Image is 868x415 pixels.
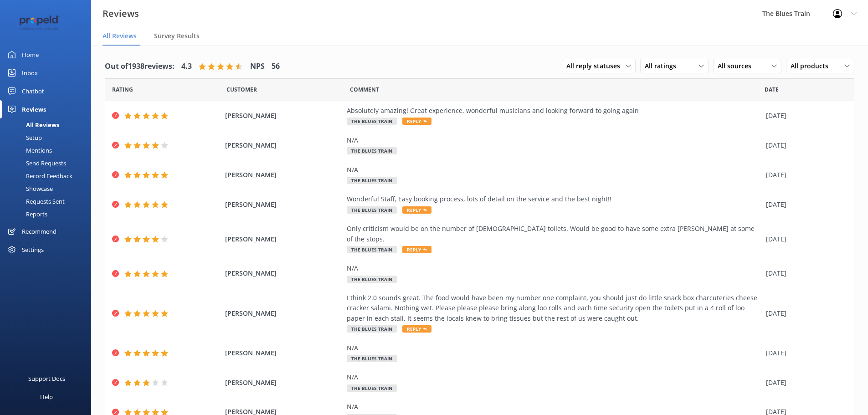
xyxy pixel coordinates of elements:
[225,140,343,150] span: [PERSON_NAME]
[402,246,431,253] span: Reply
[347,343,761,353] div: N/A
[225,348,343,358] span: [PERSON_NAME]
[5,144,91,157] a: Mentions
[347,276,397,283] span: The Blues Train
[566,61,626,71] span: All reply statuses
[5,208,91,220] a: Reports
[347,106,761,116] div: Absolutely amazing! Great experience, wonderful musicians and looking forward to going again
[402,206,431,214] span: Reply
[5,195,91,208] a: Requests Sent
[347,355,397,362] span: The Blues Train
[5,208,47,220] div: Reports
[350,85,379,94] span: Question
[225,170,343,180] span: [PERSON_NAME]
[225,234,343,244] span: [PERSON_NAME]
[766,268,842,278] div: [DATE]
[347,177,397,184] span: The Blues Train
[225,268,343,278] span: [PERSON_NAME]
[5,118,59,131] div: All Reviews
[5,131,42,144] div: Setup
[181,61,192,72] h4: 4.3
[112,85,133,94] span: Date
[766,308,842,318] div: [DATE]
[402,325,431,333] span: Reply
[22,241,44,259] div: Settings
[766,348,842,358] div: [DATE]
[5,169,91,182] a: Record Feedback
[347,325,397,333] span: The Blues Train
[105,61,175,72] h4: Out of 1938 reviews:
[347,224,761,244] div: Only criticism would be on the number of [DEMOGRAPHIC_DATA] toilets. Would be good to have some e...
[5,182,91,195] a: Showcase
[347,194,761,204] div: Wonderful Staff, Easy booking process, lots of detail on the service and the best night!!
[766,378,842,388] div: [DATE]
[5,195,65,208] div: Requests Sent
[718,61,757,71] span: All sources
[5,157,91,169] a: Send Requests
[766,111,842,121] div: [DATE]
[347,372,761,382] div: N/A
[5,157,66,169] div: Send Requests
[347,246,397,253] span: The Blues Train
[14,15,66,31] img: 12-1677471078.png
[347,384,397,392] span: The Blues Train
[347,402,761,412] div: N/A
[5,144,52,157] div: Mentions
[22,82,44,100] div: Chatbot
[22,100,46,118] div: Reviews
[103,31,137,41] span: All Reviews
[40,388,53,406] div: Help
[5,118,91,131] a: All Reviews
[766,234,842,244] div: [DATE]
[5,131,91,144] a: Setup
[766,140,842,150] div: [DATE]
[5,182,53,195] div: Showcase
[22,64,38,82] div: Inbox
[347,165,761,175] div: N/A
[250,61,265,72] h4: NPS
[22,46,39,64] div: Home
[765,85,779,94] span: Date
[766,200,842,210] div: [DATE]
[347,135,761,145] div: N/A
[225,378,343,388] span: [PERSON_NAME]
[225,111,343,121] span: [PERSON_NAME]
[791,61,834,71] span: All products
[347,263,761,273] div: N/A
[225,308,343,318] span: [PERSON_NAME]
[347,147,397,154] span: The Blues Train
[22,222,56,241] div: Recommend
[272,61,280,72] h4: 56
[154,31,200,41] span: Survey Results
[103,6,139,21] h3: Reviews
[766,170,842,180] div: [DATE]
[28,369,65,388] div: Support Docs
[226,85,257,94] span: Date
[347,118,397,125] span: The Blues Train
[5,169,72,182] div: Record Feedback
[347,293,761,323] div: I think 2.0 sounds great. The food would have been my number one complaint, you should just do li...
[645,61,682,71] span: All ratings
[402,118,431,125] span: Reply
[225,200,343,210] span: [PERSON_NAME]
[347,206,397,214] span: The Blues Train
